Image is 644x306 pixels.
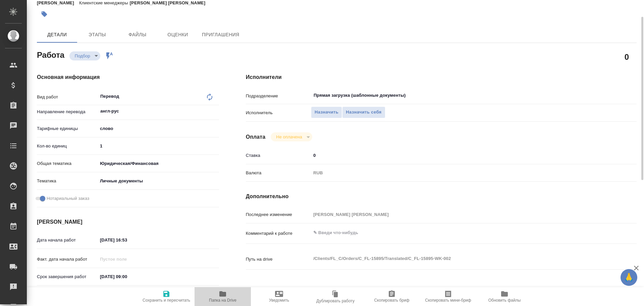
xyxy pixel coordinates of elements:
p: Тематика [37,178,98,184]
span: Сохранить и пересчитать [143,298,190,303]
div: слово [98,123,219,134]
button: Назначить [311,106,342,118]
div: Подбор [271,132,312,141]
span: Обновить файлы [488,298,521,303]
textarea: /Clients/FL_C/Orders/C_FL-15895/Translated/C_FL-15895-WK-002 [311,253,604,264]
p: Направление перевода [37,108,98,115]
span: Детали [41,31,73,39]
p: Вид работ [37,94,98,100]
button: Уведомить [251,287,307,306]
button: Скопировать бриф [364,287,420,306]
p: Факт. дата начала работ [37,256,98,263]
button: Дублировать работу [307,287,364,306]
button: 🙏 [621,269,637,286]
input: ✎ Введи что-нибудь [98,235,156,245]
button: Папка на Drive [195,287,251,306]
h4: Основная информация [37,73,219,81]
span: Папка на Drive [209,298,236,303]
p: Общая тематика [37,160,98,167]
div: Личные документы [98,175,219,187]
span: Дублировать работу [316,299,355,303]
div: RUB [311,167,604,179]
span: Назначить себя [346,108,381,116]
div: Подбор [69,51,100,60]
div: Юридическая/Финансовая [98,158,219,169]
span: Уведомить [269,298,289,303]
input: ✎ Введи что-нибудь [311,150,604,160]
p: Ставка [246,152,311,159]
span: Оценки [162,31,194,39]
h2: 0 [625,51,629,62]
h4: Оплата [246,133,266,141]
p: [PERSON_NAME] [PERSON_NAME] [130,0,211,5]
button: Не оплачена [274,134,304,140]
p: Исполнитель [246,110,311,116]
input: ✎ Введи что-нибудь [98,141,219,151]
button: Open [215,111,217,112]
p: Последнее изменение [246,211,311,218]
h4: [PERSON_NAME] [37,218,219,226]
p: Клиентские менеджеры [79,0,130,5]
button: Добавить тэг [37,7,52,21]
p: Срок завершения работ [37,273,98,280]
input: Пустое поле [98,254,156,264]
span: Приглашения [202,31,239,39]
p: Путь на drive [246,256,311,263]
span: Назначить [315,108,338,116]
span: Скопировать бриф [374,298,409,303]
button: Подбор [73,53,92,59]
button: Обновить файлы [476,287,533,306]
p: Валюта [246,170,311,176]
button: Open [600,95,602,96]
p: Комментарий к работе [246,230,311,237]
p: Подразделение [246,93,311,99]
h2: Работа [37,48,64,60]
span: Скопировать мини-бриф [425,298,471,303]
h4: Дополнительно [246,192,637,201]
h4: Исполнители [246,73,637,81]
p: Тарифные единицы [37,125,98,132]
button: Скопировать мини-бриф [420,287,476,306]
button: Назначить себя [342,106,385,118]
span: Файлы [121,31,154,39]
span: Этапы [81,31,113,39]
button: Сохранить и пересчитать [138,287,195,306]
input: Пустое поле [311,210,604,219]
p: Дата начала работ [37,237,98,244]
input: ✎ Введи что-нибудь [98,272,156,281]
span: 🙏 [623,270,635,285]
span: Нотариальный заказ [47,195,89,202]
p: Кол-во единиц [37,143,98,149]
